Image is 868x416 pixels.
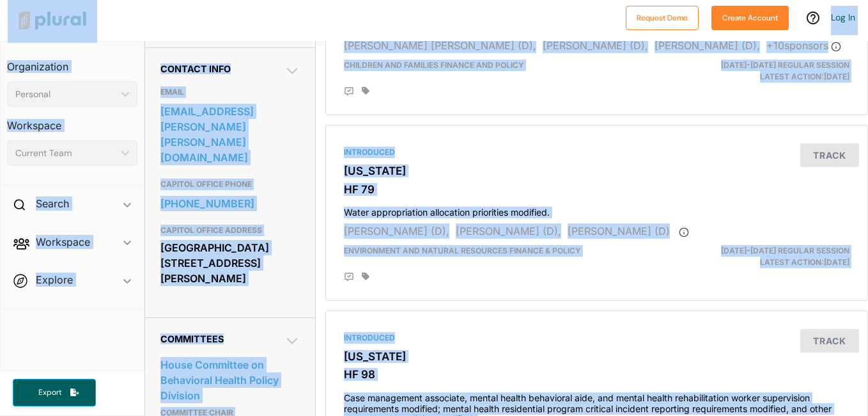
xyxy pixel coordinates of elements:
div: [GEOGRAPHIC_DATA] [STREET_ADDRESS][PERSON_NAME] [160,238,300,288]
div: Latest Action: [DATE] [684,245,859,268]
div: Latest Action: [DATE] [684,60,859,83]
span: Export [29,387,70,398]
span: [PERSON_NAME] (D), [344,225,449,237]
span: [PERSON_NAME] (D), [456,225,561,237]
span: [PERSON_NAME] [PERSON_NAME] (D), [344,39,536,52]
span: [DATE]-[DATE] Regular Session [721,60,849,70]
h2: Search [36,196,69,211]
div: Add tags [362,86,369,95]
h3: Workspace [7,107,137,135]
span: [PERSON_NAME] (D), [655,39,760,52]
span: [PERSON_NAME] (D) [568,225,670,237]
h3: [US_STATE] [344,164,849,177]
div: Add Position Statement [344,272,354,282]
div: Introduced [344,147,849,158]
h3: HF 79 [344,183,849,196]
div: Personal [15,88,116,101]
h4: Water appropriation allocation priorities modified. [344,201,849,218]
button: Track [800,329,859,353]
span: [PERSON_NAME] (D), [543,39,648,52]
h3: [US_STATE] [344,350,849,363]
a: [EMAIL_ADDRESS][PERSON_NAME][PERSON_NAME][DOMAIN_NAME] [160,102,300,167]
h3: HF 98 [344,368,849,381]
a: Request Demo [626,10,699,24]
div: Add tags [362,272,369,281]
span: Children and Families Finance and Policy [344,60,524,70]
button: Track [800,143,859,167]
button: Export [13,379,96,406]
h3: CAPITOL OFFICE ADDRESS [160,223,300,238]
span: + 10 sponsor s [766,39,841,52]
h3: CAPITOL OFFICE PHONE [160,177,300,192]
button: Request Demo [626,6,699,30]
span: Environment and Natural Resources Finance & Policy [344,246,581,255]
span: Committees [160,333,224,344]
h3: Organization [7,48,137,76]
div: Add Position Statement [344,86,354,97]
h3: EMAIL [160,84,300,100]
a: Create Account [711,10,789,24]
div: Current Team [15,147,116,160]
span: [DATE]-[DATE] Regular Session [721,246,849,255]
span: Contact Info [160,63,231,74]
button: Create Account [711,6,789,30]
a: Log In [831,12,855,23]
a: House Committee on Behavioral Health Policy Division [160,355,300,405]
a: [PHONE_NUMBER] [160,194,300,213]
div: Introduced [344,332,849,344]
